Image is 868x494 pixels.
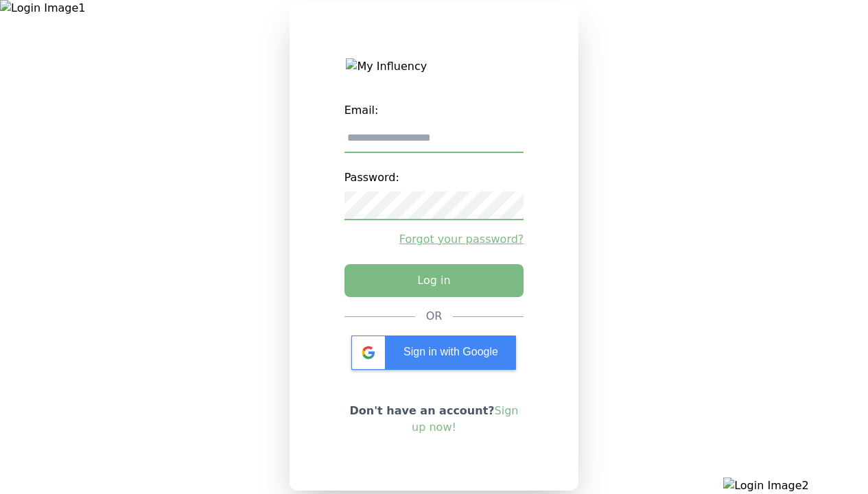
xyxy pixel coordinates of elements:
[344,97,524,124] label: Email:
[723,478,868,494] img: Login Image2
[344,403,524,436] p: Don't have an account?
[346,58,521,75] img: My Influency
[344,264,524,297] button: Log in
[351,336,516,370] div: Sign in with Google
[403,346,498,357] span: Sign in with Google
[344,164,524,191] label: Password:
[426,308,443,325] div: OR
[344,231,524,248] a: Forgot your password?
